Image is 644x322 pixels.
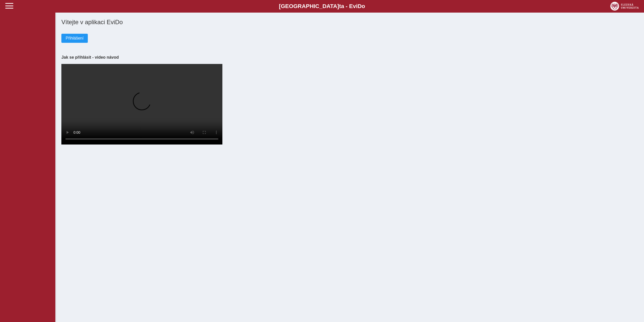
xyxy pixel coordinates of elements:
h1: Vítejte v aplikaci EviDo [61,19,638,26]
img: logo_web_su.png [610,2,639,11]
button: Přihlášení [61,34,88,43]
h3: Jak se přihlásit - video návod [61,55,638,60]
b: [GEOGRAPHIC_DATA] a - Evi [15,3,629,10]
span: D [357,3,361,9]
span: o [362,3,365,9]
video: Your browser does not support the video tag. [61,64,222,145]
span: Přihlášení [66,36,84,41]
span: t [339,3,341,9]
